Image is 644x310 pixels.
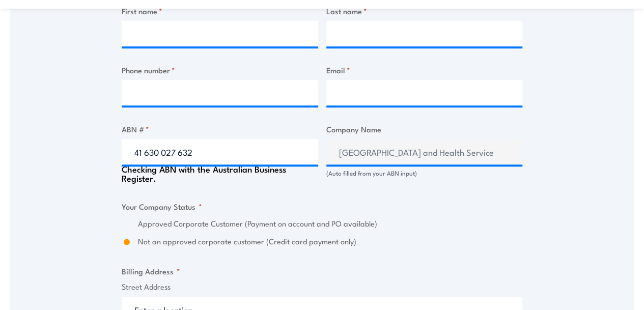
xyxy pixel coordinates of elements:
[122,123,318,135] label: ABN #
[138,236,522,247] label: Not an approved corporate customer (Credit card payment only)
[122,5,318,17] label: First name
[122,64,318,76] label: Phone number
[122,164,318,183] div: Checking ABN with the Australian Business Register.
[326,168,523,178] div: (Auto filled from your ABN input)
[326,123,523,135] label: Company Name
[326,5,523,17] label: Last name
[138,218,522,230] label: Approved Corporate Customer (Payment on account and PO available)
[122,201,202,212] legend: Your Company Status
[122,281,522,293] label: Street Address
[326,64,523,76] label: Email
[122,265,180,277] legend: Billing Address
